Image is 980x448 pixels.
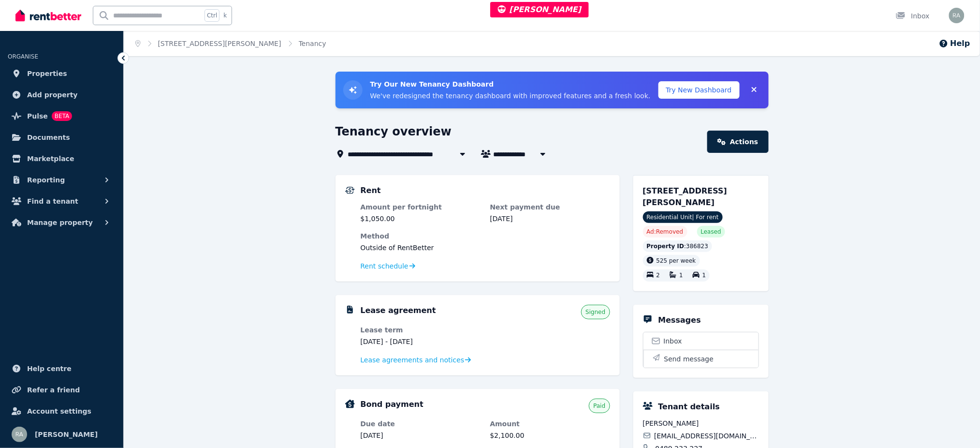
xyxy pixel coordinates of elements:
[361,261,416,271] a: Rent schedule
[361,243,610,253] dd: Outside of RentBetter
[647,242,685,250] span: Property ID
[361,202,481,212] dt: Amount per fortnight
[644,332,759,350] a: Inbox
[702,272,706,279] span: 1
[223,12,227,19] span: k
[8,213,116,232] button: Manage property
[8,359,116,378] a: Help centre
[361,399,424,410] h5: Bond payment
[361,231,610,241] dt: Method
[8,85,116,105] a: Add property
[27,195,78,207] span: Find a tenant
[658,401,720,413] h5: Tenant details
[158,40,281,47] a: [STREET_ADDRESS][PERSON_NAME]
[299,39,326,48] span: Tenancy
[490,419,610,429] dt: Amount
[654,431,759,441] span: [EMAIL_ADDRESS][DOMAIN_NAME]
[27,405,91,417] span: Account settings
[345,187,355,194] img: Rental Payments
[361,325,481,335] dt: Lease term
[896,11,930,21] div: Inbox
[336,124,452,139] h1: Tenancy overview
[15,8,81,23] img: RentBetter
[27,68,67,79] span: Properties
[370,91,651,101] p: We've redesigned the tenancy dashboard with improved features and a fresh look.
[593,402,605,410] span: Paid
[27,89,78,101] span: Add property
[27,174,65,186] span: Reporting
[124,31,338,56] nav: Breadcrumb
[12,427,27,442] img: Rochelle Alvarez
[27,363,72,374] span: Help centre
[747,82,761,98] button: Collapse banner
[27,132,70,143] span: Documents
[707,131,768,153] a: Actions
[664,336,682,346] span: Inbox
[52,111,72,121] span: BETA
[643,418,759,428] span: [PERSON_NAME]
[8,380,116,400] a: Refer a friend
[657,257,696,264] span: 525 per week
[27,217,93,228] span: Manage property
[361,305,436,316] h5: Lease agreement
[701,228,721,236] span: Leased
[8,53,38,60] span: ORGANISE
[27,153,74,164] span: Marketplace
[643,186,728,207] span: [STREET_ADDRESS][PERSON_NAME]
[361,431,481,440] dd: [DATE]
[361,337,481,346] dd: [DATE] - [DATE]
[643,240,713,252] div: : 386823
[345,400,355,408] img: Bond Details
[490,214,610,224] dd: [DATE]
[643,211,723,223] span: Residential Unit | For rent
[370,79,651,89] h3: Try Our New Tenancy Dashboard
[949,8,965,23] img: Rochelle Alvarez
[361,214,481,224] dd: $1,050.00
[27,384,80,396] span: Refer a friend
[939,38,970,49] button: Help
[336,72,769,108] div: Try New Tenancy Dashboard
[8,128,116,147] a: Documents
[8,149,116,168] a: Marketplace
[8,170,116,190] button: Reporting
[679,272,683,279] span: 1
[361,185,381,196] h5: Rent
[205,9,219,22] span: Ctrl
[585,308,605,316] span: Signed
[658,314,701,326] h5: Messages
[361,419,481,429] dt: Due date
[498,5,582,14] span: [PERSON_NAME]
[27,110,48,122] span: Pulse
[644,350,759,368] button: Send message
[8,106,116,126] a: PulseBETA
[490,431,610,440] dd: $2,100.00
[361,261,409,271] span: Rent schedule
[361,355,471,365] a: Lease agreements and notices
[361,355,465,365] span: Lease agreements and notices
[647,228,684,236] span: Ad: Removed
[8,64,116,83] a: Properties
[35,429,98,440] span: [PERSON_NAME]
[8,192,116,211] button: Find a tenant
[664,354,714,364] span: Send message
[657,272,660,279] span: 2
[8,402,116,421] a: Account settings
[658,81,740,99] button: Try New Dashboard
[490,202,610,212] dt: Next payment due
